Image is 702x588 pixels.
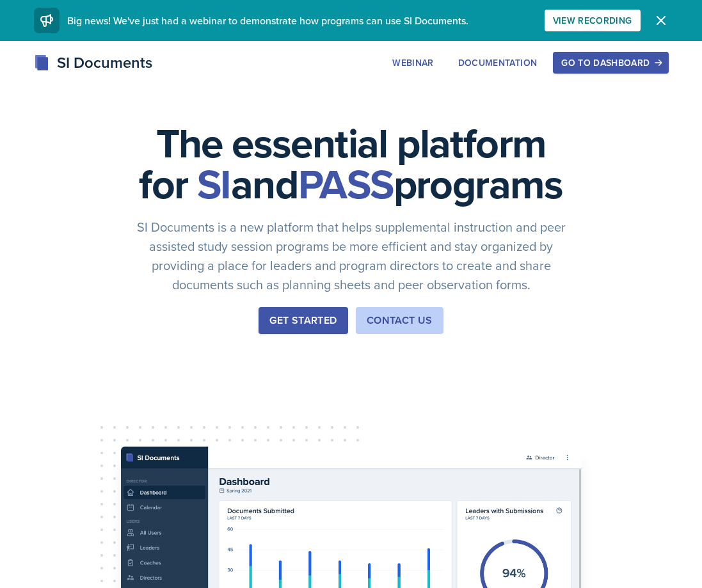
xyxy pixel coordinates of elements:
[269,313,337,328] div: Get Started
[392,58,433,68] div: Webinar
[34,51,152,74] div: SI Documents
[259,307,347,334] button: Get Started
[545,10,641,31] button: View Recording
[561,58,660,68] div: Go to Dashboard
[356,307,443,334] button: Contact Us
[458,58,538,68] div: Documentation
[384,52,442,74] button: Webinar
[67,13,468,28] span: Big news! We've just had a webinar to demonstrate how programs can use SI Documents.
[553,52,668,74] button: Go to Dashboard
[450,52,546,74] button: Documentation
[553,15,632,26] div: View Recording
[367,313,433,328] div: Contact Us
